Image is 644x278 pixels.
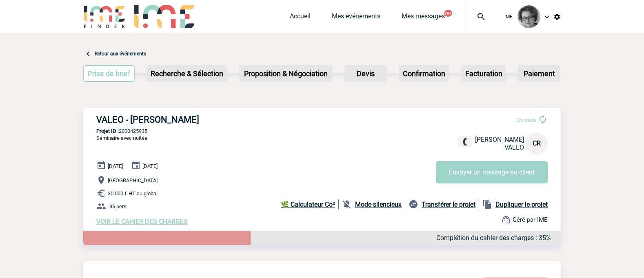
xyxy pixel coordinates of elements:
[83,128,561,134] p: 2000425935
[482,199,492,209] img: file_copy-black-24dp.png
[332,12,380,24] a: Mes événements
[147,66,227,81] p: Recherche & Sélection
[504,14,513,20] span: IME
[444,10,452,17] button: 99+
[281,199,339,209] a: 🌿 Calculateur Co²
[96,218,188,225] a: VOIR LE CAHIER DES CHARGES
[345,66,386,81] p: Devis
[495,201,548,208] b: Dupliquer le projet
[516,117,536,123] span: En cours
[96,135,147,141] span: Séminaire avec nuitée
[95,51,146,57] a: Retour aux événements
[517,5,540,28] img: 101028-0.jpg
[519,66,560,81] p: Paiement
[461,138,469,146] img: fixe.png
[108,177,158,183] span: [GEOGRAPHIC_DATA]
[400,66,449,81] p: Confirmation
[513,216,548,223] span: Géré par IME
[281,201,335,208] b: 🌿 Calculateur Co²
[240,66,332,81] p: Proposition & Négociation
[108,163,123,169] span: [DATE]
[290,12,311,24] a: Accueil
[142,163,158,169] span: [DATE]
[84,66,134,81] p: Prise de brief
[533,139,541,147] span: CR
[462,66,506,81] p: Facturation
[355,201,402,208] b: Mode silencieux
[475,136,524,143] span: [PERSON_NAME]
[422,201,475,208] b: Transférer le projet
[108,190,158,196] span: 30 000 € HT au global
[436,161,548,183] button: Envoyer un message au client
[402,12,445,24] a: Mes messages
[83,5,126,28] img: IME-Finder
[501,215,511,225] img: support.png
[96,115,341,125] h3: VALEO - [PERSON_NAME]
[109,203,128,210] span: 35 pers.
[504,143,524,151] span: VALEO
[96,128,119,134] b: Projet ID :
